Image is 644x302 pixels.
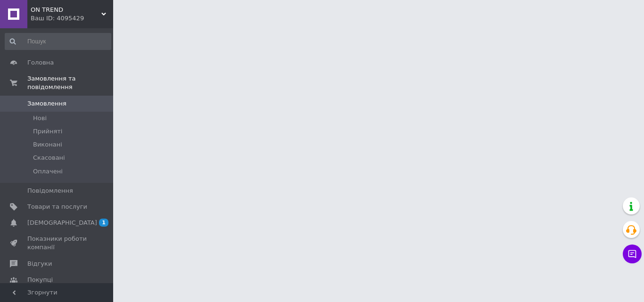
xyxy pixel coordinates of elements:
[27,187,73,195] span: Повідомлення
[27,276,53,284] span: Покупці
[33,140,62,149] span: Виконані
[623,245,642,263] button: Чат з покупцем
[5,33,111,50] input: Пошук
[33,154,65,162] span: Скасовані
[31,6,101,14] span: ON TREND
[27,235,87,252] span: Показники роботи компанії
[33,167,63,176] span: Оплачені
[27,99,66,108] span: Замовлення
[99,219,108,227] span: 1
[27,219,97,227] span: [DEMOGRAPHIC_DATA]
[27,203,87,211] span: Товари та послуги
[33,114,47,122] span: Нові
[27,260,52,268] span: Відгуки
[31,14,113,23] div: Ваш ID: 4095429
[27,74,113,91] span: Замовлення та повідомлення
[33,127,62,136] span: Прийняті
[27,58,54,67] span: Головна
